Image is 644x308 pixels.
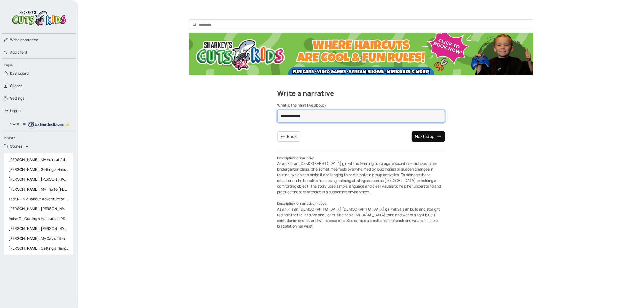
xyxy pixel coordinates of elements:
span: Stories [10,143,22,149]
span: [PERSON_NAME], [PERSON_NAME]'s Minicure Adventure at [PERSON_NAME] [6,204,71,214]
span: [PERSON_NAME], [PERSON_NAME]'s Haircut Adventure at [PERSON_NAME] [6,174,71,184]
span: [PERSON_NAME], My Trip to [PERSON_NAME] for a Bang Trim [6,184,71,194]
span: [PERSON_NAME], Getting a Haircut at [PERSON_NAME] [6,243,71,253]
span: Add client [10,50,27,55]
div: Asian R is an [DEMOGRAPHIC_DATA] [DEMOGRAPHIC_DATA] girl with a slim build and straight red hair ... [277,200,445,229]
span: Asian R., Getting a Haircut at [PERSON_NAME] [6,214,71,224]
small: Description for narrative images: [277,201,328,206]
span: Settings [10,96,24,101]
div: Asian R is an [DEMOGRAPHIC_DATA] girl who is learning to navigate social interactions in her kind... [277,155,445,195]
span: Test N., My Haircut Adventure at [PERSON_NAME] [6,194,71,204]
img: logo [11,9,67,27]
h2: Write a narrative [277,89,445,100]
a: [PERSON_NAME], [PERSON_NAME]'s Minicure Adventure at [PERSON_NAME] [4,204,73,214]
a: [PERSON_NAME], My Trip to [PERSON_NAME] for a Bang Trim [4,184,73,194]
a: [PERSON_NAME], My Day of Beauty at [PERSON_NAME] [4,234,73,243]
button: Back [277,131,300,142]
a: [PERSON_NAME], Getting a Haircut at [PERSON_NAME] [4,243,73,253]
a: [PERSON_NAME], [PERSON_NAME]'s Haircut Adventure at [PERSON_NAME] [4,224,73,233]
span: [PERSON_NAME], My Haircut Adventure at [PERSON_NAME] [6,155,71,165]
img: Ad Banner [189,33,533,75]
label: What is the narrative about? [277,102,445,108]
span: Logout [10,108,22,113]
span: Dashboard [10,71,29,76]
button: Next step [412,131,445,142]
span: Write a [10,37,22,42]
span: Clients [10,83,22,89]
span: [PERSON_NAME], My Day of Beauty at [PERSON_NAME] [6,234,71,243]
a: [PERSON_NAME], My Haircut Adventure at [PERSON_NAME] [4,155,73,165]
img: logo [28,122,69,129]
span: [PERSON_NAME], [PERSON_NAME]'s Haircut Adventure at [PERSON_NAME] [6,224,71,233]
span: narrative [10,37,38,42]
a: [PERSON_NAME], Getting a Haircut at [PERSON_NAME] [4,165,73,174]
a: [PERSON_NAME], [PERSON_NAME]'s Haircut Adventure at [PERSON_NAME] [4,174,73,184]
small: Description for narrative: [277,156,316,160]
a: Asian R., Getting a Haircut at [PERSON_NAME] [4,214,73,224]
a: Test N., My Haircut Adventure at [PERSON_NAME] [4,194,73,204]
span: [PERSON_NAME], Getting a Haircut at [PERSON_NAME] [6,165,71,174]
